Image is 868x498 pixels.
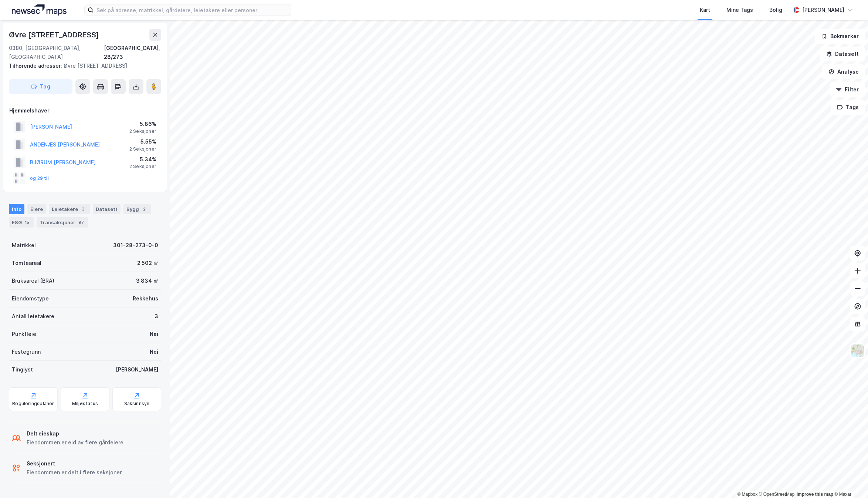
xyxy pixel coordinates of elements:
input: Søk på adresse, matrikkel, gårdeiere, leietakere eller personer [94,4,291,16]
a: Improve this map [797,492,833,497]
div: Bolig [769,6,782,14]
button: Analyse [822,64,865,79]
div: 3 [79,205,87,213]
div: 2 [140,205,148,213]
div: Antall leietakere [12,312,54,321]
div: Øvre [STREET_ADDRESS] [9,61,155,70]
div: [PERSON_NAME] [116,365,158,374]
div: 0380, [GEOGRAPHIC_DATA], [GEOGRAPHIC_DATA] [9,44,104,61]
div: ESG [9,217,34,228]
div: 3 [155,312,158,321]
div: Hjemmelshaver [9,106,161,115]
div: Transaksjoner [37,217,88,228]
div: 301-28-273-0-0 [113,241,158,250]
div: Kart [700,6,710,14]
div: 5.55% [129,137,156,146]
button: Tags [831,100,865,115]
div: 3 834 ㎡ [136,276,158,285]
button: Filter [830,82,865,97]
img: Z [851,344,865,358]
div: Eiendomstype [12,294,49,303]
div: Øvre [STREET_ADDRESS] [9,29,101,41]
div: Tinglyst [12,365,33,374]
div: Mine Tags [726,6,753,14]
div: Datasett [93,204,121,214]
div: 5.86% [129,120,156,128]
div: Eiere [27,204,46,214]
div: Nei [150,330,158,339]
div: Tomteareal [12,259,41,267]
div: 2 Seksjoner [129,146,156,152]
a: Mapbox [737,492,757,497]
div: Eiendommen er delt i flere seksjoner [27,468,122,477]
div: 5.34% [129,155,156,164]
img: logo.a4113a55bc3d86da70a041830d287a7e.svg [12,4,67,16]
div: Nei [150,347,158,356]
div: Bygg [123,204,151,214]
div: 97 [77,219,85,226]
div: Leietakere [49,204,90,214]
a: OpenStreetMap [759,492,795,497]
div: 2 502 ㎡ [137,259,158,267]
div: Bruksareal (BRA) [12,276,54,285]
div: Eiendommen er eid av flere gårdeiere [27,438,123,447]
div: Seksjonert [27,459,122,468]
div: Info [9,204,24,214]
div: Saksinnsyn [124,401,150,407]
div: 15 [23,219,31,226]
div: [GEOGRAPHIC_DATA], 28/273 [104,44,161,61]
span: Tilhørende adresser: [9,63,64,69]
div: Rekkehus [133,294,158,303]
div: [PERSON_NAME] [802,6,844,14]
div: Miljøstatus [72,401,98,407]
div: Festegrunn [12,347,41,356]
div: Matrikkel [12,241,36,250]
div: Reguleringsplaner [12,401,54,407]
div: 2 Seksjoner [129,128,156,134]
button: Bokmerker [815,29,865,44]
div: Punktleie [12,330,36,339]
button: Tag [9,79,72,94]
div: Delt eieskap [27,429,123,438]
iframe: Chat Widget [831,462,868,498]
div: 2 Seksjoner [129,164,156,169]
button: Datasett [820,47,865,61]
